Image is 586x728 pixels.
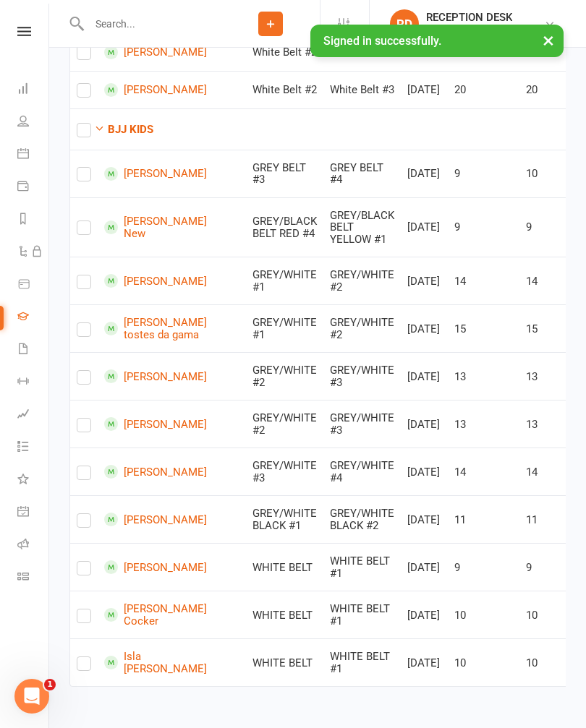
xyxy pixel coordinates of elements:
[323,257,401,304] td: GREY/WHITE #2
[17,562,50,594] a: Class kiosk mode
[323,543,401,591] td: WHITE BELT #1
[401,447,448,495] td: [DATE]
[401,591,448,638] td: [DATE]
[448,447,519,495] td: 14
[246,71,323,108] td: White Belt #2
[14,679,49,714] iframe: Intercom live chat
[401,257,448,304] td: [DATE]
[85,14,221,34] input: Search...
[246,638,323,686] td: WHITE BELT
[246,304,323,352] td: GREY/WHITE #1
[246,197,323,257] td: GREY/BLACK BELT RED #4
[104,369,207,383] a: [PERSON_NAME]
[448,150,519,197] td: 9
[401,495,448,543] td: [DATE]
[104,513,207,526] a: [PERSON_NAME]
[104,317,207,341] a: [PERSON_NAME] tostes da gama
[448,71,519,108] td: 20
[401,71,448,108] td: [DATE]
[17,106,50,139] a: People
[448,495,519,543] td: 11
[323,638,401,686] td: WHITE BELT #1
[104,83,207,97] a: [PERSON_NAME]
[323,304,401,352] td: GREY/WHITE #2
[323,352,401,400] td: GREY/WHITE #3
[17,269,50,301] a: Product Sales
[246,591,323,638] td: WHITE BELT
[108,123,153,136] strong: BJJ KIDS
[104,417,207,431] a: [PERSON_NAME]
[401,352,448,400] td: [DATE]
[535,25,561,56] button: ×
[323,197,401,257] td: GREY/BLACK BELT YELLOW #1
[323,400,401,447] td: GREY/WHITE #3
[401,197,448,257] td: [DATE]
[17,529,50,562] a: Roll call kiosk mode
[246,352,323,400] td: GREY/WHITE #2
[104,215,207,239] a: [PERSON_NAME] New
[390,9,419,38] div: RD
[246,543,323,591] td: WHITE BELT
[323,591,401,638] td: WHITE BELT #1
[401,638,448,686] td: [DATE]
[17,497,50,529] a: General attendance kiosk mode
[104,465,207,479] a: [PERSON_NAME]
[448,543,519,591] td: 9
[426,11,512,24] div: RECEPTION DESK
[426,24,512,37] div: Trinity BJJ Pty Ltd
[17,74,50,106] a: Dashboard
[246,495,323,543] td: GREY/WHITE BLACK #1
[448,304,519,352] td: 15
[323,495,401,543] td: GREY/WHITE BLACK #2
[448,591,519,638] td: 10
[401,150,448,197] td: [DATE]
[323,71,401,108] td: White Belt #3
[448,400,519,447] td: 13
[17,171,50,204] a: Payments
[401,400,448,447] td: [DATE]
[401,543,448,591] td: [DATE]
[44,679,56,690] span: 1
[104,560,207,574] a: [PERSON_NAME]
[104,167,207,181] a: [PERSON_NAME]
[246,257,323,304] td: GREY/WHITE #1
[104,651,207,675] a: Isla [PERSON_NAME]
[448,257,519,304] td: 14
[94,121,153,138] button: BJJ KIDS
[323,150,401,197] td: GREY BELT #4
[246,150,323,197] td: GREY BELT #3
[104,274,207,288] a: [PERSON_NAME]
[17,464,50,497] a: What's New
[448,197,519,257] td: 9
[401,304,448,352] td: [DATE]
[104,603,207,627] a: [PERSON_NAME] Cocker
[246,400,323,447] td: GREY/WHITE #2
[17,399,50,432] a: Assessments
[17,139,50,171] a: Calendar
[246,447,323,495] td: GREY/WHITE #3
[17,204,50,236] a: Reports
[323,447,401,495] td: GREY/WHITE #4
[448,638,519,686] td: 10
[323,34,441,48] span: Signed in successfully.
[448,352,519,400] td: 13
